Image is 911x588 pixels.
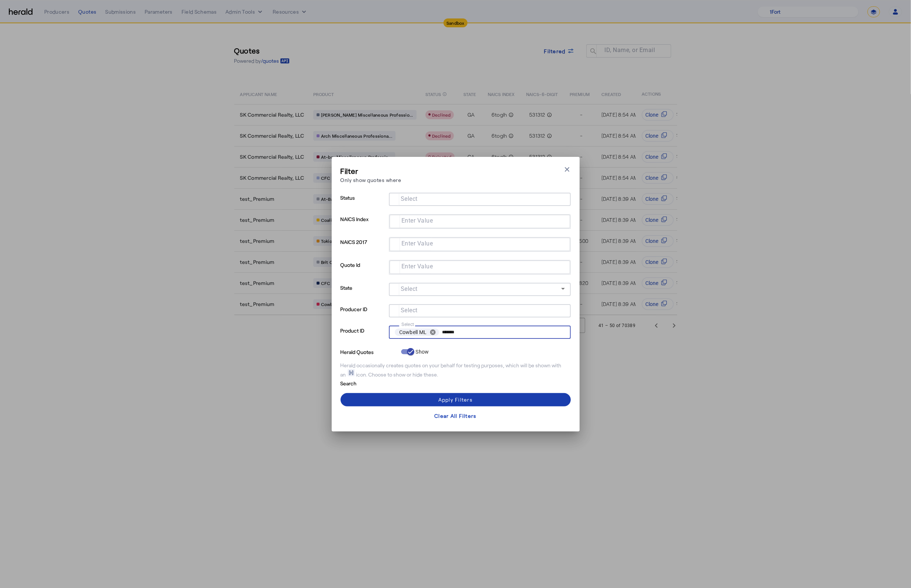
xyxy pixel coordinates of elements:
[341,347,398,356] p: Herald Quotes
[401,195,418,202] mat-label: Select
[414,348,429,355] label: Show
[341,214,386,237] p: NAICS Index
[396,216,564,225] mat-chip-grid: Selection
[341,304,386,326] p: Producer ID
[401,240,433,247] mat-label: Enter Value
[341,409,571,423] button: Clear All Filters
[341,283,386,304] p: State
[401,217,433,224] mat-label: Enter Value
[401,285,418,292] mat-label: Select
[399,329,427,336] span: Cowbell ML
[341,237,386,260] p: NAICS 2017
[341,193,386,214] p: Status
[434,412,476,420] div: Clear All Filters
[341,378,398,387] p: Search
[395,327,565,337] mat-chip-grid: Selection
[401,307,418,314] mat-label: Select
[401,263,433,270] mat-label: Enter Value
[395,194,565,203] mat-chip-grid: Selection
[438,396,473,403] div: Apply Filters
[396,239,564,248] mat-chip-grid: Selection
[396,262,564,271] mat-chip-grid: Selection
[341,393,571,406] button: Apply Filters
[401,322,414,327] mat-label: Select
[341,166,401,176] h3: Filter
[395,306,565,314] mat-chip-grid: Selection
[341,260,386,283] p: Quote Id
[341,176,401,184] p: Only show quotes where
[341,326,386,347] p: Product ID
[427,329,439,336] button: remove Cowbell ML
[341,362,571,378] div: Herald occasionally creates quotes on your behalf for testing purposes, which will be shown with ...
